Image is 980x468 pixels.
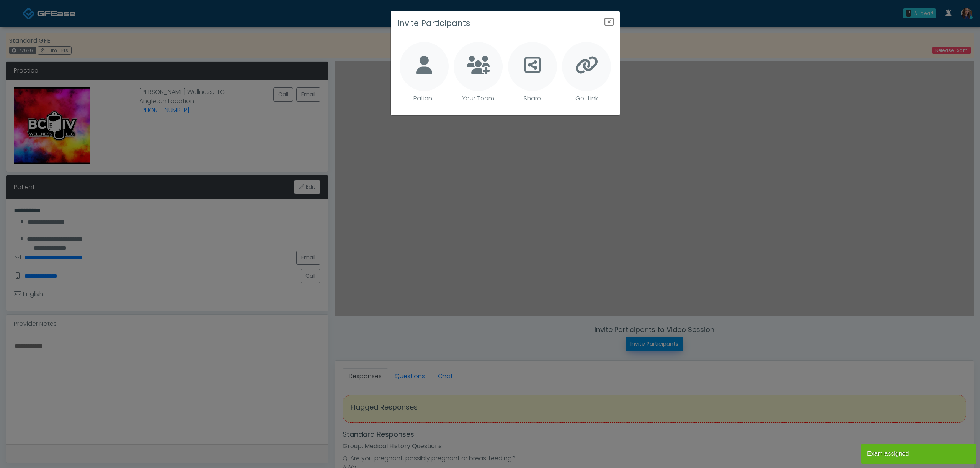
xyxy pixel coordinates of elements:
button: Close [598,11,620,33]
article: Exam assigned. [861,444,976,464]
h3: Invite Participants [397,17,470,29]
p: Share [524,94,541,103]
p: Patient [413,94,434,103]
p: Get Link [575,94,598,103]
p: Your Team [462,94,494,103]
